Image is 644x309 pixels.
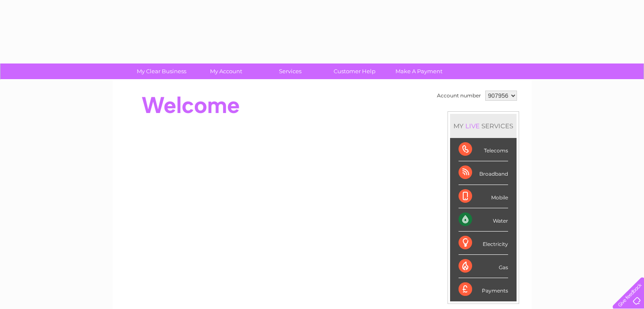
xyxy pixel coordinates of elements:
[320,63,390,79] a: Customer Help
[459,255,508,278] div: Gas
[464,122,481,130] div: LIVE
[127,63,196,79] a: My Clear Business
[435,88,483,103] td: Account number
[459,278,508,301] div: Payments
[459,208,508,232] div: Water
[459,161,508,185] div: Broadband
[384,63,454,79] a: Make A Payment
[459,232,508,255] div: Electricity
[450,114,517,138] div: MY SERVICES
[459,185,508,208] div: Mobile
[459,138,508,161] div: Telecoms
[255,63,325,79] a: Services
[191,63,261,79] a: My Account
